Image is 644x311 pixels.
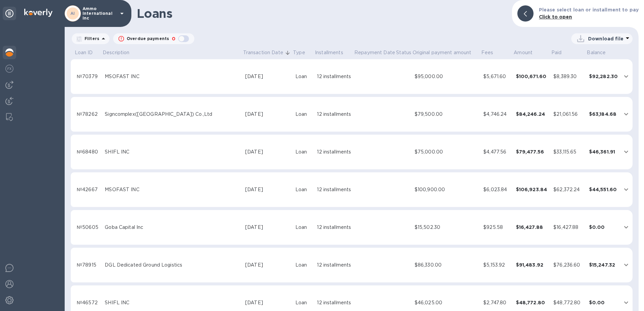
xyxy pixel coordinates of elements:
[587,49,606,56] p: Balance
[539,14,572,20] b: Click to open
[77,111,99,118] div: №78262
[516,186,548,193] div: $106,923.84
[295,262,312,269] div: Loan
[589,262,618,268] div: $15,247.32
[514,49,541,56] span: Amount
[589,148,618,155] div: $46,361.91
[589,111,618,117] div: $63,184.68
[551,49,562,56] p: Paid
[5,65,13,73] img: Foreign exchange
[105,73,240,80] div: MSOFAST INC
[70,11,75,16] b: AI
[589,299,618,306] div: $0.00
[553,299,583,306] div: $48,772.80
[553,186,583,193] div: $62,372.24
[245,148,290,155] div: [DATE]
[103,49,138,56] span: Description
[516,224,548,231] div: $16,427.88
[553,73,583,80] div: $8,389.30
[483,224,510,231] div: $925.58
[396,49,411,56] p: Status
[295,299,312,306] div: Loan
[245,73,290,80] div: [DATE]
[483,73,510,80] div: $5,671.60
[77,224,99,231] div: №50605
[621,147,631,157] button: expand row
[105,111,240,118] div: Signcomplex([GEOGRAPHIC_DATA]) Co.,Ltd
[317,299,351,306] div: 12 installments
[413,49,472,56] p: Original payment amount
[295,186,312,193] div: Loan
[354,49,395,56] p: Repayment Date
[413,49,480,56] span: Original payment amount
[589,224,618,231] div: $0.00
[245,224,290,231] div: [DATE]
[3,7,16,20] div: Unpin categories
[481,49,502,56] span: Fees
[317,148,351,155] div: 12 installments
[415,186,478,193] div: $100,900.00
[172,35,175,42] p: 0
[105,186,240,193] div: MSOFAST INC
[245,262,290,269] div: [DATE]
[243,49,292,56] span: Transaction Date
[83,6,116,21] p: Ammo international inc
[103,49,129,56] p: Description
[415,111,478,118] div: $79,500.00
[75,49,93,56] p: Loan ID
[77,73,99,80] div: №70379
[415,299,478,306] div: $46,025.00
[137,6,507,21] h1: Loans
[317,262,351,269] div: 12 installments
[514,49,533,56] p: Amount
[539,7,639,12] b: Please select loan or installment to pay
[516,111,548,117] div: $84,246.24
[105,148,240,155] div: SHIFL INC
[415,73,478,80] div: $95,000.00
[317,186,351,193] div: 12 installments
[415,148,478,155] div: $75,000.00
[127,36,169,42] p: Overdue payments
[483,148,510,155] div: $4,477.56
[317,111,351,118] div: 12 installments
[589,186,618,193] div: $44,551.60
[315,49,343,56] p: Installments
[295,224,312,231] div: Loan
[621,184,631,195] button: expand row
[243,49,283,56] p: Transaction Date
[105,224,240,231] div: Goba Capital Inc
[317,73,351,80] div: 12 installments
[245,299,290,306] div: [DATE]
[113,33,194,44] button: Overdue payments0
[315,49,352,56] span: Installments
[75,49,102,56] span: Loan ID
[587,49,614,56] span: Balance
[516,262,548,268] div: $91,483.92
[105,299,240,306] div: SHIFL INC
[82,36,99,41] p: Filters
[483,262,510,269] div: $5,153.92
[295,111,312,118] div: Loan
[77,262,99,269] div: №78915
[621,109,631,119] button: expand row
[483,299,510,306] div: $2,747.80
[77,186,99,193] div: №42667
[621,260,631,270] button: expand row
[24,9,53,17] img: Logo
[481,49,493,56] p: Fees
[105,262,240,269] div: DGL Dedicated Ground Logistics
[77,299,99,306] div: №46572
[516,73,548,80] div: $100,671.60
[293,49,314,56] span: Type
[551,49,571,56] span: Paid
[553,148,583,155] div: $33,115.65
[483,111,510,118] div: $4,746.24
[77,148,99,155] div: №68480
[621,222,631,232] button: expand row
[553,262,583,269] div: $76,236.60
[516,299,548,306] div: $48,772.80
[245,111,290,118] div: [DATE]
[295,73,312,80] div: Loan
